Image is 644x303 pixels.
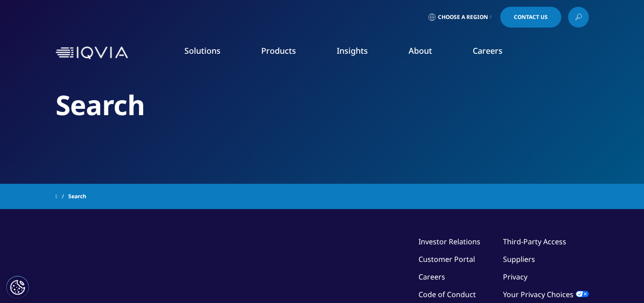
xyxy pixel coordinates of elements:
a: Solutions [184,45,221,56]
span: Contact Us [514,14,548,20]
a: Customer Portal [418,254,475,264]
a: Careers [418,272,445,282]
a: Third-Party Access [503,237,566,247]
a: About [409,45,432,56]
span: Choose a Region [438,14,488,21]
h2: Search [56,88,589,122]
a: Suppliers [503,254,535,264]
a: Products [261,45,296,56]
a: Your Privacy Choices [503,289,589,299]
a: Privacy [503,272,527,282]
a: Contact Us [500,7,561,28]
button: Cookies Settings [6,276,29,298]
img: IQVIA Healthcare Information Technology and Pharma Clinical Research Company [56,47,128,60]
a: Insights [337,45,368,56]
a: Investor Relations [418,237,480,247]
a: Code of Conduct [418,289,476,299]
a: Careers [473,45,503,56]
nav: Primary [132,32,589,74]
span: Search [68,188,86,205]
